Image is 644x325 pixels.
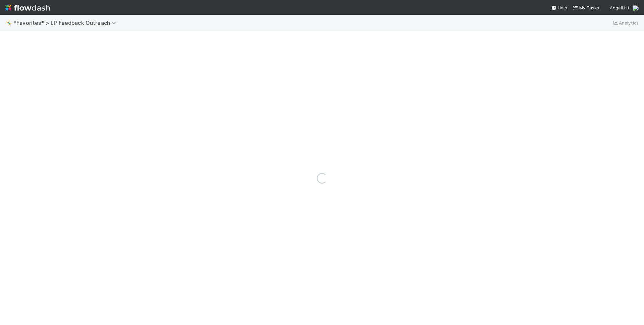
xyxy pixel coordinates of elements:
[632,5,639,11] img: avatar_218ae7b5-dcd5-4ccc-b5d5-7cc00ae2934f.png
[5,2,50,13] img: logo-inverted-e16ddd16eac7371096b0.svg
[573,5,599,10] span: My Tasks
[13,19,119,26] span: *Favorites* > LP Feedback Outreach
[612,19,639,27] a: Analytics
[610,5,629,10] span: AngelList
[551,4,567,11] div: Help
[573,4,599,11] a: My Tasks
[5,20,12,26] span: 🤸‍♂️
